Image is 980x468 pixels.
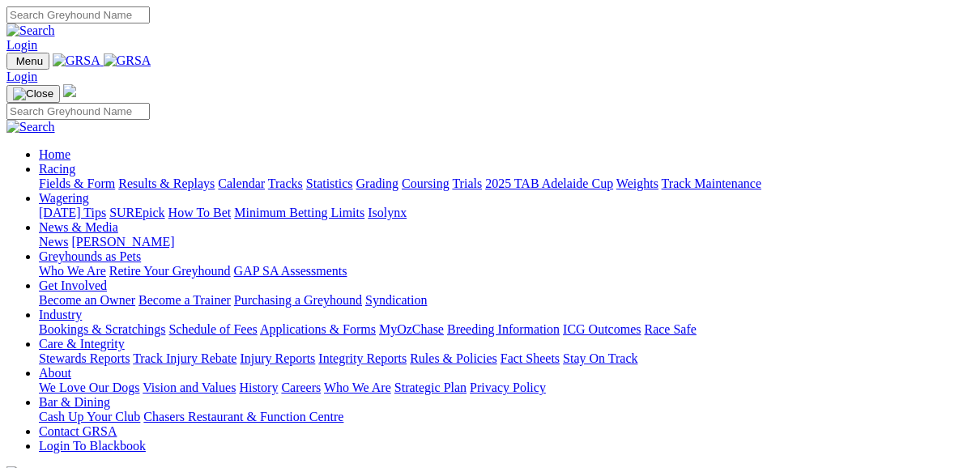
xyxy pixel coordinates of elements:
[39,235,974,249] div: News & Media
[39,366,71,380] a: About
[39,177,974,191] div: Racing
[452,177,482,190] a: Trials
[410,351,497,365] a: Rules & Policies
[39,293,135,307] a: Become an Owner
[39,264,974,279] div: Greyhounds as Pets
[447,322,560,336] a: Breeding Information
[39,322,165,336] a: Bookings & Scratchings
[324,381,391,394] a: Who We Are
[6,120,55,134] img: Search
[6,6,150,23] input: Search
[6,85,60,103] button: Toggle navigation
[239,381,278,394] a: History
[6,103,150,120] input: Search
[13,87,53,100] img: Close
[6,70,37,83] a: Login
[118,177,215,190] a: Results & Replays
[16,55,43,67] span: Menu
[39,191,89,205] a: Wagering
[39,322,974,337] div: Industry
[39,249,141,263] a: Greyhounds as Pets
[644,322,696,336] a: Race Safe
[394,381,467,394] a: Strategic Plan
[563,322,641,336] a: ICG Outcomes
[616,177,658,190] a: Weights
[662,177,761,190] a: Track Maintenance
[39,395,110,409] a: Bar & Dining
[39,351,974,366] div: Care & Integrity
[39,235,68,249] a: News
[365,293,427,307] a: Syndication
[281,381,321,394] a: Careers
[218,177,265,190] a: Calendar
[133,351,236,365] a: Track Injury Rebate
[485,177,613,190] a: 2025 TAB Adelaide Cup
[6,38,37,52] a: Login
[563,351,637,365] a: Stay On Track
[501,351,560,365] a: Fact Sheets
[53,53,100,68] img: GRSA
[168,206,232,219] a: How To Bet
[368,206,407,219] a: Isolynx
[260,322,376,336] a: Applications & Forms
[39,206,974,220] div: Wagering
[6,23,55,38] img: Search
[109,264,231,278] a: Retire Your Greyhound
[234,293,362,307] a: Purchasing a Greyhound
[39,293,974,308] div: Get Involved
[143,381,236,394] a: Vision and Values
[39,410,140,423] a: Cash Up Your Club
[39,381,974,395] div: About
[39,147,70,161] a: Home
[379,322,444,336] a: MyOzChase
[39,264,106,278] a: Who We Are
[39,177,115,190] a: Fields & Form
[109,206,164,219] a: SUREpick
[39,410,974,424] div: Bar & Dining
[63,84,76,97] img: logo-grsa-white.png
[234,206,364,219] a: Minimum Betting Limits
[318,351,407,365] a: Integrity Reports
[138,293,231,307] a: Become a Trainer
[71,235,174,249] a: [PERSON_NAME]
[240,351,315,365] a: Injury Reports
[402,177,450,190] a: Coursing
[143,410,343,423] a: Chasers Restaurant & Function Centre
[39,206,106,219] a: [DATE] Tips
[39,220,118,234] a: News & Media
[39,337,125,351] a: Care & Integrity
[470,381,546,394] a: Privacy Policy
[356,177,398,190] a: Grading
[39,381,139,394] a: We Love Our Dogs
[268,177,303,190] a: Tracks
[39,308,82,321] a: Industry
[104,53,151,68] img: GRSA
[39,162,75,176] a: Racing
[39,351,130,365] a: Stewards Reports
[39,279,107,292] a: Get Involved
[6,53,49,70] button: Toggle navigation
[306,177,353,190] a: Statistics
[39,424,117,438] a: Contact GRSA
[234,264,347,278] a: GAP SA Assessments
[39,439,146,453] a: Login To Blackbook
[168,322,257,336] a: Schedule of Fees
